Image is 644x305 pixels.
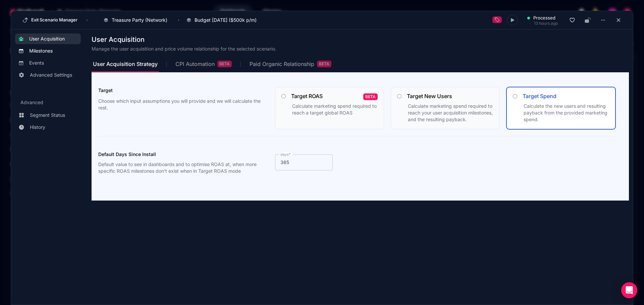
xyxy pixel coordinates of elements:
a: User Acquisition [15,33,81,44]
span: Budget [DATE] ($500k p/m) [195,17,257,23]
span: BETA [317,61,331,67]
span: processed [533,15,555,21]
input: Target New UsersCalculate marketing spend required to reach your user acquisition milestones, and... [397,94,401,98]
mat-label: days [280,152,288,156]
a: Milestones [15,46,81,56]
span: Treasure Party (Network) [112,17,167,23]
span: › [176,17,181,23]
span: Events [29,60,44,66]
span: User Acquisition [29,35,65,42]
span: Calculate marketing spend required to reach your user acquisition milestones, and the resulting p... [408,103,493,122]
h3: Default value to see in dashboards and to optimise ROAS at, when more specific ROAS milestones do... [98,161,262,174]
div: CPI Automation [175,61,232,67]
span: › [85,17,89,23]
span: User Acquisition Strategy [93,61,158,67]
div: Paid Organic Relationship [250,61,331,67]
h3: Default Days Since Install [98,151,262,158]
h3: Target ROAS [291,92,323,100]
h3: Target New Users [407,92,452,100]
button: Treasure Party (Network) [100,14,174,26]
span: Calculate marketing spend required to reach a target global ROAS [292,103,377,116]
a: Advanced Settings [15,70,81,80]
span: BETA [217,61,232,67]
button: Exit Scenario Manager [20,15,79,25]
div: 13 hours ago [527,21,558,25]
a: Events [15,58,81,68]
h3: Target [98,87,113,94]
span: User Acquisition [92,36,145,43]
span: Advanced Settings [30,72,72,78]
h3: Manage the user acquisition and price volume relationship for the selected scenario. [92,46,622,52]
h3: Advanced [15,99,81,108]
span: Segment Status [30,112,65,119]
input: Target ROASBETACalculate marketing spend required to reach a target global ROAS [281,94,286,98]
span: History [30,124,45,131]
h3: Target Spend [523,92,556,100]
a: History [15,122,81,133]
button: Budget [DATE] ($500k p/m) [183,14,264,26]
a: Segment Status [15,110,81,121]
h3: Choose which input assumptions you will provide and we will calculate the rest. [98,98,262,111]
input: Target SpendCalculate the new users and resulting payback from the provided marketing spend. [513,94,517,98]
span: Milestones [29,48,53,54]
span: BETA [363,93,378,100]
div: Open Intercom Messenger [621,282,637,298]
span: Calculate the new users and resulting payback from the provided marketing spend. [524,103,607,122]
